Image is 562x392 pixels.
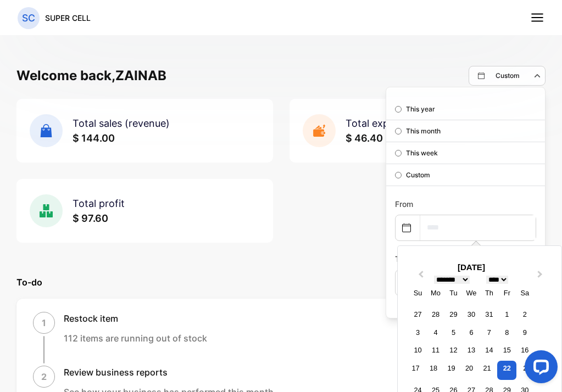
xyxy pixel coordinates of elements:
div: Su [410,285,425,300]
div: Tu [446,285,461,300]
div: Choose Wednesday, July 30th, 2025 [464,307,478,322]
div: Choose Wednesday, August 13th, 2025 [464,343,478,357]
h1: Restock item [64,312,207,325]
div: Choose Saturday, August 16th, 2025 [518,343,532,357]
div: Fr [499,285,514,300]
div: Choose Monday, August 18th, 2025 [426,361,441,376]
div: Choose Sunday, July 27th, 2025 [410,307,425,322]
span: $ 46.40 [346,132,383,144]
p: Custom [496,71,520,81]
div: [DATE] [403,261,539,274]
span: $ 144.00 [73,132,115,144]
p: 2 [41,370,47,383]
span: Total sales (revenue) [73,117,170,129]
div: Choose Monday, August 4th, 2025 [428,325,443,340]
p: Custom [406,170,430,180]
div: Choose Tuesday, August 5th, 2025 [446,325,461,340]
div: Choose Monday, July 28th, 2025 [428,307,443,322]
div: Choose Sunday, August 17th, 2025 [408,361,423,376]
h1: Review business reports [64,366,274,379]
p: SUPER CELL [45,12,91,24]
div: Choose Wednesday, August 20th, 2025 [461,361,476,376]
button: Previous Month [411,268,429,286]
button: Next Month [532,268,550,286]
p: This year [406,104,435,114]
div: Choose Friday, August 8th, 2025 [499,325,514,340]
p: To-do [16,276,546,289]
button: Custom [469,66,546,86]
div: Choose Tuesday, August 19th, 2025 [444,361,459,376]
h1: Welcome back, ZAINAB [16,66,166,86]
div: Choose Monday, August 11th, 2025 [428,343,443,357]
label: From [395,199,413,209]
p: This week [406,148,438,158]
div: Mo [428,285,443,300]
iframe: LiveChat chat widget [516,346,562,392]
div: Choose Thursday, July 31st, 2025 [482,307,497,322]
div: Choose Tuesday, August 12th, 2025 [446,343,461,357]
div: Sa [518,285,532,300]
label: To [395,254,404,264]
p: 1 [42,316,46,329]
div: Choose Friday, August 22nd, 2025 [497,361,516,380]
div: Choose Sunday, August 10th, 2025 [410,343,425,357]
p: This month [406,126,441,136]
div: Th [482,285,497,300]
span: Total profit [73,198,125,209]
div: Choose Thursday, August 7th, 2025 [482,325,497,340]
div: Choose Sunday, August 3rd, 2025 [410,325,425,340]
div: Choose Thursday, August 21st, 2025 [480,361,494,376]
div: Choose Friday, August 15th, 2025 [499,343,514,357]
div: Choose Tuesday, July 29th, 2025 [446,307,461,322]
div: Choose Wednesday, August 6th, 2025 [464,325,478,340]
div: Choose Saturday, August 2nd, 2025 [518,307,532,322]
p: SC [22,11,35,25]
div: Choose Saturday, August 9th, 2025 [518,325,532,340]
div: Choose Thursday, August 14th, 2025 [482,343,497,357]
p: 112 items are running out of stock [64,332,207,345]
span: Total expenses [346,117,416,129]
div: We [464,285,478,300]
div: Choose Friday, August 1st, 2025 [499,307,514,322]
span: $ 97.60 [73,212,108,224]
